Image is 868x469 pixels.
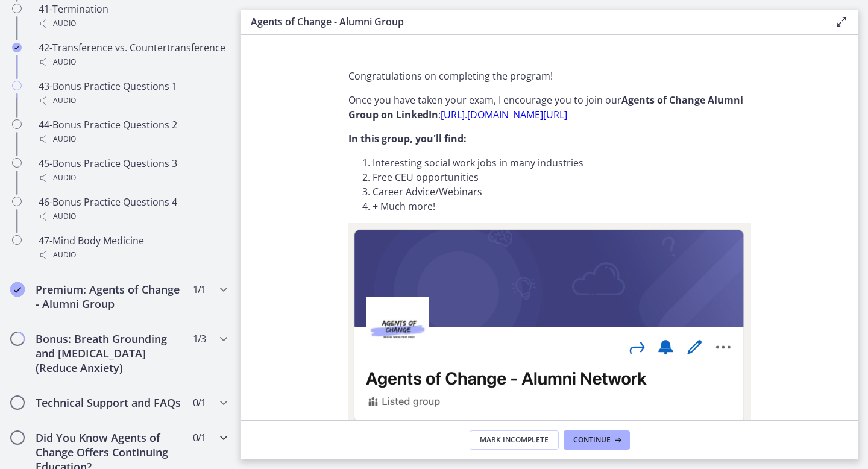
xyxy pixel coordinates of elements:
div: 42-Transference vs. Countertransference [39,40,227,69]
div: 47-Mind Body Medicine [39,233,227,262]
a: [URL].[DOMAIN_NAME][URL] [441,108,567,121]
p: Congratulations on completing the program! [348,69,751,83]
div: 44-Bonus Practice Questions 2 [39,118,227,146]
span: Mark Incomplete [480,435,549,445]
strong: In this group, you'll find: [348,132,467,145]
span: Continue [573,435,611,445]
div: 43-Bonus Practice Questions 1 [39,79,227,108]
h2: Premium: Agents of Change - Alumni Group [36,282,183,311]
div: Audio [39,55,227,69]
li: Interesting social work jobs in many industries [373,156,751,170]
span: 0 / 1 [193,395,206,410]
div: Audio [39,93,227,108]
div: Audio [39,209,227,224]
i: Completed [10,282,25,297]
div: Audio [39,248,227,262]
li: Free CEU opportunities [373,170,751,184]
span: 1 / 3 [193,332,206,346]
button: Mark Incomplete [470,430,559,450]
button: Continue [564,430,630,450]
h2: Bonus: Breath Grounding and [MEDICAL_DATA] (Reduce Anxiety) [36,332,183,375]
div: 45-Bonus Practice Questions 3 [39,156,227,185]
p: Once you have taken your exam, I encourage you to join our : [348,93,751,122]
i: Completed [12,43,22,52]
div: Audio [39,16,227,31]
img: Screen_Shot_2022-09-25_at_3.11.36_PM.png [348,223,751,426]
div: Audio [39,171,227,185]
h3: Agents of Change - Alumni Group [251,14,815,29]
span: 0 / 1 [193,430,206,445]
li: + Much more! [373,199,751,213]
div: 41-Termination [39,2,227,31]
li: Career Advice/Webinars [373,184,751,199]
span: 1 / 1 [193,282,206,297]
div: Audio [39,132,227,146]
div: 46-Bonus Practice Questions 4 [39,195,227,224]
h2: Technical Support and FAQs [36,395,183,410]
